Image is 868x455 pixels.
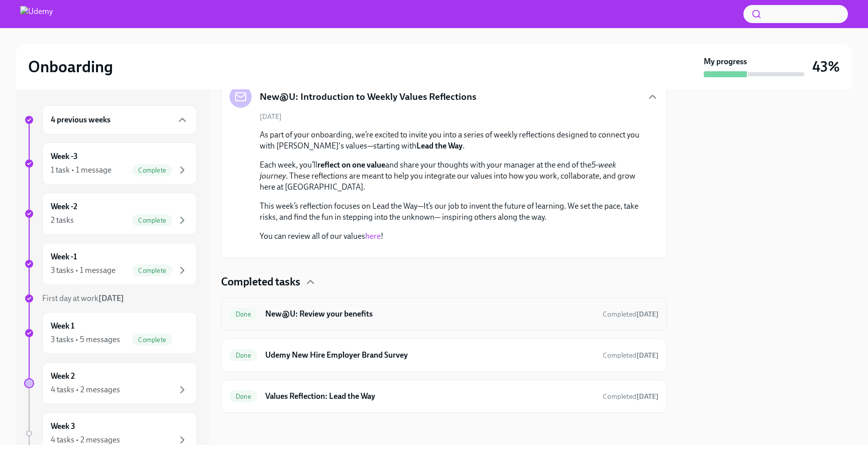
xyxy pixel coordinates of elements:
img: Udemy [20,6,53,22]
h6: Week -3 [51,151,78,162]
a: DoneUdemy New Hire Employer Brand SurveyCompleted[DATE] [230,347,659,363]
a: here [365,231,381,241]
strong: Lead the Way [416,141,463,150]
h6: Udemy New Hire Employer Brand Survey [265,350,595,361]
h5: New@U: Introduction to Weekly Values Reflections [260,90,476,103]
strong: [DATE] [98,293,124,303]
h6: Week -2 [51,201,77,212]
h6: 4 previous weeks [51,114,111,125]
p: You can review all of our values ! [260,231,642,242]
h6: Week 1 [51,321,74,332]
a: Week -13 tasks • 1 messageComplete [24,243,197,285]
h3: 43% [812,58,840,76]
span: September 10th, 2025 14:58 [603,351,659,360]
span: Done [230,352,257,359]
h2: Onboarding [28,57,113,77]
span: Completed [603,351,659,360]
span: Done [230,393,257,400]
div: 2 tasks [51,215,74,226]
a: Week 34 tasks • 2 messages [24,412,197,454]
span: [DATE] [260,112,282,121]
div: 4 tasks • 2 messages [51,384,120,395]
h6: Week 2 [51,371,75,382]
h6: New@U: Review your benefits [265,309,595,320]
p: Each week, you’ll and share your thoughts with your manager at the end of the . These reflections... [260,160,642,193]
strong: [DATE] [636,351,659,360]
a: Week -31 task • 1 messageComplete [24,142,197,185]
div: 1 task • 1 message [51,165,112,176]
a: DoneNew@U: Review your benefitsCompleted[DATE] [230,306,659,322]
p: This week’s reflection focuses on Lead the Way—It’s our job to invent the future of learning. We ... [260,201,642,223]
a: Week -22 tasksComplete [24,193,197,235]
a: Week 24 tasks • 2 messages [24,362,197,404]
span: Complete [132,336,172,344]
h4: Completed tasks [221,274,300,289]
a: First day at work[DATE] [24,293,197,304]
span: Completed [603,392,659,401]
span: Done [230,311,257,318]
strong: [DATE] [636,310,659,319]
span: Completed [603,310,659,319]
span: Complete [132,167,172,174]
strong: My progress [704,56,747,67]
a: Week 13 tasks • 5 messagesComplete [24,312,197,354]
div: 4 previous weeks [42,105,197,134]
div: 3 tasks • 5 messages [51,334,120,345]
span: Complete [132,217,172,224]
strong: reflect on one value [317,160,385,170]
strong: [DATE] [636,392,659,401]
h6: Week 3 [51,421,75,432]
a: DoneValues Reflection: Lead the WayCompleted[DATE] [230,388,659,404]
div: 4 tasks • 2 messages [51,434,120,445]
h6: Values Reflection: Lead the Way [265,391,595,402]
h6: Week -1 [51,251,77,262]
div: 3 tasks • 1 message [51,265,116,276]
span: September 12th, 2025 14:08 [603,392,659,401]
div: Completed tasks [221,274,667,289]
span: First day at work [42,293,124,303]
span: Complete [132,267,172,274]
p: As part of your onboarding, we’re excited to invite you into a series of weekly reflections desig... [260,129,642,151]
span: September 8th, 2025 11:59 [603,310,659,319]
